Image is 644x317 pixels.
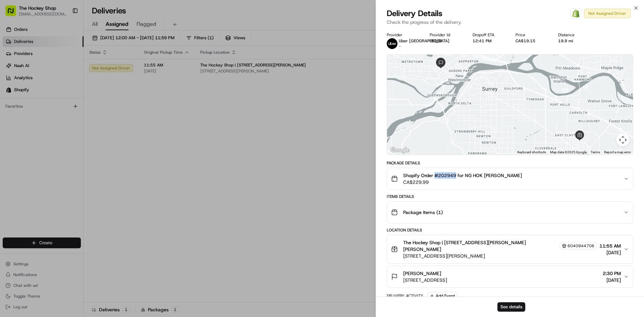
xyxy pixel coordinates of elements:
span: The Hockey Shop | [STREET_ADDRESS][PERSON_NAME] [PERSON_NAME] [403,239,558,253]
span: Shopify Order #202949 for NG HOK [PERSON_NAME] [403,172,522,179]
span: Map data ©2025 Google [550,150,587,154]
div: Distance [558,32,590,38]
div: Dropoff ETA [473,32,505,38]
button: The Hockey Shop | [STREET_ADDRESS][PERSON_NAME] [PERSON_NAME]6040944706[STREET_ADDRESS][PERSON_NA... [387,235,633,263]
input: Clear [17,43,111,50]
div: We're available if you need us! [23,71,85,76]
span: Pylon [67,114,81,119]
button: Keyboard shortcuts [517,150,546,155]
button: Add Event [427,292,457,300]
span: API Documentation [63,97,108,104]
a: Open this area in Google Maps (opens a new window) [389,146,411,155]
div: 📗 [7,98,12,103]
button: E59E6 [430,38,442,44]
span: [DATE] [599,249,621,256]
div: Price [516,32,548,38]
span: [STREET_ADDRESS] [403,277,447,283]
a: 📗Knowledge Base [4,95,54,107]
button: Start new chat [114,66,122,74]
span: Delivery Details [387,8,442,19]
a: Report a map error [604,150,631,154]
div: Items Details [387,194,633,199]
a: 💻API Documentation [54,95,110,107]
span: 2:30 PM [603,270,621,277]
a: Terms (opens in new tab) [591,150,600,154]
div: Delivery Activity [387,293,423,299]
div: Provider [387,32,419,38]
button: [PERSON_NAME][STREET_ADDRESS]2:30 PM[DATE] [387,266,633,287]
span: [STREET_ADDRESS][PERSON_NAME] [403,253,597,259]
span: Uber [GEOGRAPHIC_DATA] [399,38,449,44]
span: [DATE] [603,277,621,283]
span: Knowledge Base [13,97,51,104]
div: Provider Id [430,32,462,38]
a: Powered byPylon [47,113,81,119]
button: Map camera controls [616,133,630,147]
img: uber-new-logo.jpeg [387,38,397,49]
div: 19.9 mi [558,38,590,44]
div: CA$19.15 [516,38,548,44]
button: Package Items (1) [387,202,633,223]
button: See details [497,302,525,312]
span: Package Items ( 1 ) [403,209,443,216]
div: Package Details [387,160,633,166]
p: Welcome 👋 [7,27,122,38]
span: [PERSON_NAME] [403,270,441,277]
span: 6040944706 [568,243,594,249]
a: Shopify [571,8,581,19]
div: 💻 [57,98,62,103]
span: CA$229.99 [403,179,522,186]
span: - [399,44,401,49]
img: Shopify [572,9,580,17]
div: Start new chat [23,64,110,71]
div: 12:41 PM [473,38,505,44]
img: 1736555255976-a54dd68f-1ca7-489b-9aae-adbdc363a1c4 [7,64,19,76]
img: Nash [7,7,20,20]
img: Google [389,146,411,155]
div: Location Details [387,227,633,233]
span: 11:55 AM [599,243,621,249]
p: Check the progress of the delivery. [387,19,633,25]
button: Shopify Order #202949 for NG HOK [PERSON_NAME]CA$229.99 [387,168,633,190]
